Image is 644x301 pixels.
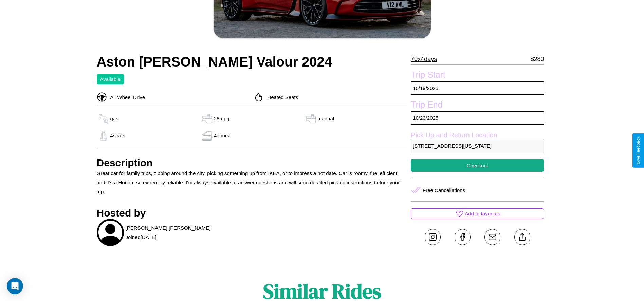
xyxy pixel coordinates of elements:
[636,137,641,164] div: Give Feedback
[465,209,500,218] p: Add to favorites
[411,131,544,139] label: Pick Up and Return Location
[411,70,544,81] label: Trip Start
[200,131,214,141] img: gas
[97,54,408,70] h2: Aston [PERSON_NAME] Valour 2024
[304,114,317,124] img: gas
[411,159,544,172] button: Checkout
[214,131,229,140] p: 4 doors
[97,157,408,169] h3: Description
[110,131,125,140] p: 4 seats
[411,81,544,95] p: 10 / 19 / 2025
[7,278,23,294] div: Open Intercom Messenger
[200,114,214,124] img: gas
[97,169,408,196] p: Great car for family trips, zipping around the city, picking something up from IKEA, or to impres...
[530,54,544,64] p: $ 280
[97,207,408,219] h3: Hosted by
[100,75,121,84] p: Available
[411,54,437,64] p: 70 x 4 days
[126,223,211,232] p: [PERSON_NAME] [PERSON_NAME]
[411,111,544,125] p: 10 / 23 / 2025
[126,232,157,242] p: Joined [DATE]
[264,93,298,102] p: Heated Seats
[411,100,544,111] label: Trip End
[97,114,110,124] img: gas
[110,114,118,123] p: gas
[317,114,334,123] p: manual
[97,131,110,141] img: gas
[411,139,544,152] p: [STREET_ADDRESS][US_STATE]
[107,93,145,102] p: All Wheel Drive
[214,114,229,123] p: 28 mpg
[411,208,544,219] button: Add to favorites
[423,186,465,195] p: Free Cancellations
